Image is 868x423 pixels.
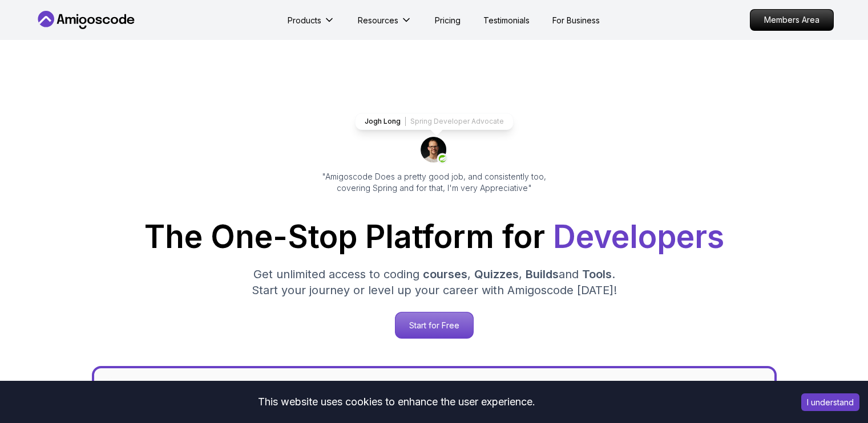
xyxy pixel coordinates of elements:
[358,14,412,35] button: Resources
[435,14,461,26] a: Pricing
[423,267,467,281] span: courses
[243,266,626,298] p: Get unlimited access to coding , , and . Start your journey or level up your career with Amigosco...
[483,14,530,26] a: Testimonials
[552,14,600,26] a: For Business
[306,171,562,194] p: "Amigoscode Does a pretty good job, and consistently too, covering Spring and for that, I'm very ...
[553,218,724,255] span: Developers
[801,393,859,411] button: Accept cookies
[44,221,825,253] h1: The One-Stop Platform for
[395,312,473,338] p: Start for Free
[526,267,559,281] span: Builds
[474,267,519,281] span: Quizzes
[288,14,321,26] p: Products
[288,14,335,35] button: Products
[750,10,833,30] p: Members Area
[582,267,612,281] span: Tools
[365,117,401,126] p: Jogh Long
[410,117,504,126] p: Spring Developer Advocate
[750,9,834,31] a: Members Area
[358,14,398,26] p: Resources
[9,389,784,414] div: This website uses cookies to enhance the user experience.
[421,137,448,164] img: josh long
[395,312,474,339] a: Start for Free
